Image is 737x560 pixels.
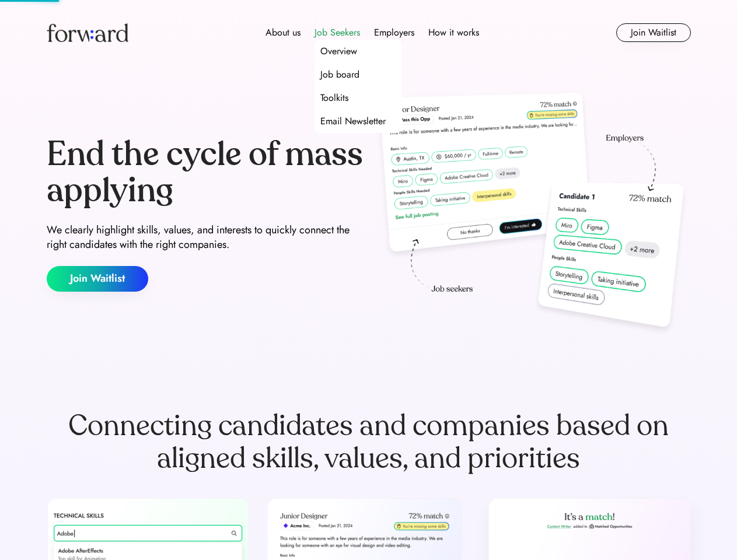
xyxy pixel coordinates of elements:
[266,26,301,40] div: About us
[428,26,479,40] div: How it works
[373,89,691,339] img: hero-image.png
[320,44,357,58] div: Overview
[374,26,414,40] div: Employers
[47,409,691,475] div: Connecting candidates and companies based on aligned skills, values, and priorities
[320,114,386,128] div: Email Newsletter
[47,136,364,208] div: End the cycle of mass applying
[47,23,128,42] img: Forward logo
[320,68,359,82] div: Job board
[320,91,348,105] div: Toolkits
[616,23,691,42] button: Join Waitlist
[47,223,364,252] div: We clearly highlight skills, values, and interests to quickly connect the right candidates with t...
[47,266,148,292] button: Join Waitlist
[315,26,360,40] div: Job Seekers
